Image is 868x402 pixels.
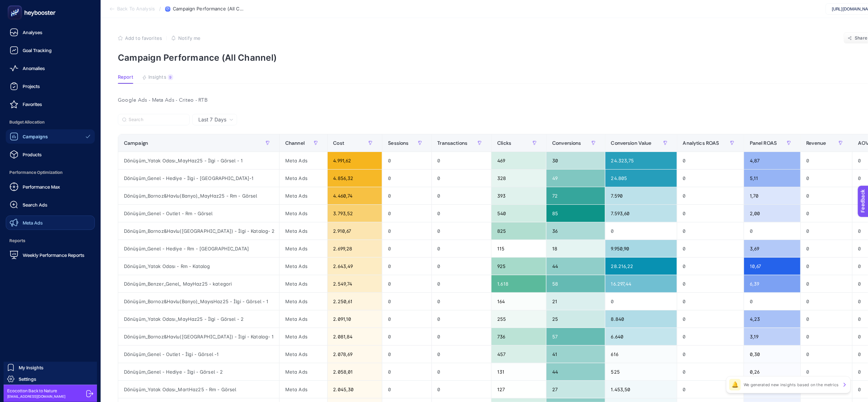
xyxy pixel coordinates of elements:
[280,170,327,187] div: Meta Ads
[6,97,95,111] a: Favorites
[382,205,431,222] div: 0
[6,248,95,262] a: Weekly Performance Reports
[677,152,744,169] div: 0
[129,117,185,123] input: Search
[280,275,327,292] div: Meta Ads
[744,310,800,328] div: 4,23
[744,152,800,169] div: 4,87
[491,293,546,310] div: 164
[382,152,431,169] div: 0
[6,198,95,212] a: Search Ads
[382,381,431,398] div: 0
[744,170,800,187] div: 5,11
[491,363,546,380] div: 131
[605,205,677,222] div: 7.593,60
[744,382,839,388] p: We generated new insights based on the metrics
[605,381,677,398] div: 1.453,50
[19,376,36,382] span: Settings
[117,6,155,12] span: Back To Analysis
[677,346,744,363] div: 0
[328,328,382,345] div: 2.081,84
[807,140,826,146] span: Revenue
[677,275,744,292] div: 0
[546,222,605,240] div: 36
[744,258,800,275] div: 10,67
[23,252,84,258] span: Weekly Performance Reports
[382,310,431,328] div: 0
[280,258,327,275] div: Meta Ads
[328,346,382,363] div: 2.078,69
[118,74,133,80] span: Report
[750,140,777,146] span: Panel ROAS
[382,222,431,240] div: 0
[171,35,200,41] button: Notify me
[118,240,279,257] div: Dönüşüm_Genel - Hediye - Rm - [GEOGRAPHIC_DATA]
[605,187,677,204] div: 7.590
[118,275,279,292] div: Dönüşüm_Benzer_Genel_ MayHaz25 - kategori
[382,328,431,345] div: 0
[328,222,382,240] div: 2.910,67
[6,43,95,57] a: Goal Tracking
[118,293,279,310] div: Dönüşüm_Bornoz&Havlu(Banyo)_MayısHaz25 - İlgi - Görsel - 1
[280,310,327,328] div: Meta Ads
[280,293,327,310] div: Meta Ads
[333,140,345,146] span: Cost
[546,258,605,275] div: 44
[801,152,852,169] div: 0
[328,152,382,169] div: 4.991,62
[801,205,852,222] div: 0
[546,293,605,310] div: 21
[6,180,95,194] a: Performance Max
[382,275,431,292] div: 0
[6,25,95,40] a: Analyses
[744,240,800,257] div: 3,69
[605,328,677,345] div: 6.640
[285,140,305,146] span: Channel
[546,346,605,363] div: 41
[432,328,491,345] div: 0
[677,310,744,328] div: 0
[118,152,279,169] div: Dönüşüm_Yatak Odası_MayHaz25 - İlgi - Görsel - 1
[388,140,408,146] span: Sessions
[118,346,279,363] div: Dönüşüm_Genel - Outlet - İlgi - Görsel -1
[178,35,200,41] span: Notify me
[744,205,800,222] div: 2,00
[432,275,491,292] div: 0
[744,328,800,345] div: 3,19
[328,170,382,187] div: 4.856,32
[4,373,97,385] a: Settings
[605,152,677,169] div: 24.323,75
[677,205,744,222] div: 0
[382,258,431,275] div: 0
[677,328,744,345] div: 0
[677,363,744,380] div: 0
[491,328,546,345] div: 736
[328,293,382,310] div: 2.250,61
[23,184,60,190] span: Performance Max
[19,365,43,370] span: My Insights
[328,240,382,257] div: 2.699,28
[801,310,852,328] div: 0
[744,222,800,240] div: 0
[605,363,677,380] div: 525
[23,220,43,226] span: Meta Ads
[801,240,852,257] div: 0
[432,258,491,275] div: 0
[168,74,173,80] div: 9
[605,170,677,187] div: 24.805
[173,6,245,12] span: Campaign Performance (All Channel)
[605,222,677,240] div: 0
[677,381,744,398] div: 0
[605,310,677,328] div: 8.840
[552,140,581,146] span: Conversions
[23,202,47,208] span: Search Ads
[328,310,382,328] div: 2.091,10
[683,140,719,146] span: Analytics ROAS
[546,275,605,292] div: 58
[382,346,431,363] div: 0
[382,240,431,257] div: 0
[744,187,800,204] div: 1,70
[432,170,491,187] div: 0
[855,35,868,41] span: Share
[118,222,279,240] div: Dönüşüm_Bornoz&Havlu([GEOGRAPHIC_DATA]) - İlgi - Katalog- 2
